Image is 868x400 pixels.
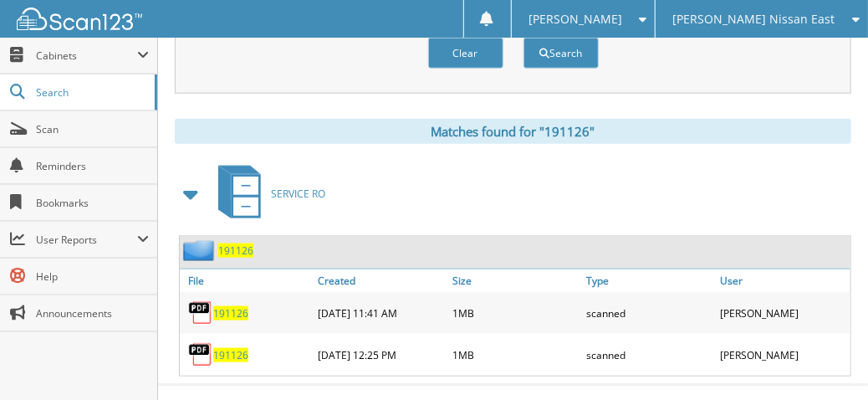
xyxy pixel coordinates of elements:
div: [DATE] 11:41 AM [314,296,447,330]
span: [PERSON_NAME] [528,14,622,24]
div: [DATE] 12:25 PM [314,338,447,372]
span: Announcements [36,306,149,321]
a: 191126 [218,244,253,258]
a: Created [314,269,447,292]
div: 1MB [448,338,582,372]
span: Help [36,269,149,284]
a: Size [448,269,582,292]
span: [PERSON_NAME] Nissan East [673,14,835,24]
a: 191126 [213,306,248,321]
span: Scan [36,122,149,136]
div: Matches found for "191126" [175,119,851,144]
img: PDF.png [188,342,213,367]
a: User [717,269,850,292]
div: [PERSON_NAME] [717,296,850,330]
div: 1MB [448,296,582,330]
span: SERVICE RO [271,187,325,201]
img: folder2.png [183,240,218,261]
a: SERVICE RO [208,161,325,227]
div: scanned [582,296,716,330]
span: Bookmarks [36,196,149,210]
div: scanned [582,338,716,372]
span: Search [36,85,146,100]
a: 191126 [213,348,248,362]
a: File [180,269,314,292]
a: Type [582,269,716,292]
div: [PERSON_NAME] [717,338,850,372]
span: User Reports [36,233,137,247]
img: PDF.png [188,300,213,326]
img: scan123-logo-white.svg [17,8,142,30]
button: Clear [428,38,503,69]
span: Reminders [36,159,149,173]
iframe: Chat Widget [784,320,868,400]
button: Search [523,38,599,69]
span: Cabinets [36,49,137,63]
